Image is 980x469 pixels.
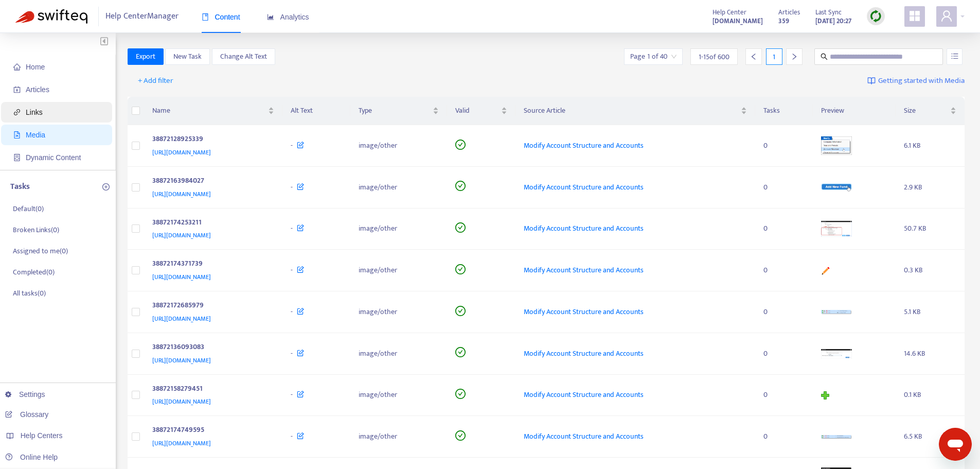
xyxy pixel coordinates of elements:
[791,53,798,60] span: right
[524,264,644,276] span: Modify Account Structure and Accounts
[267,13,274,21] span: area-chart
[350,333,447,375] td: image/other
[455,140,466,150] span: check-circle
[291,348,293,359] span: -
[778,7,800,18] span: Articles
[455,430,466,441] span: check-circle
[350,375,447,416] td: image/other
[105,7,179,26] span: Help Center Manager
[896,97,965,125] th: Size
[173,51,202,62] span: New Task
[763,265,805,276] div: 0
[102,183,110,190] span: plus-circle
[904,105,948,116] span: Size
[455,389,466,399] span: check-circle
[128,48,164,65] button: Export
[267,13,309,21] span: Analytics
[202,13,240,21] span: Content
[813,97,896,125] th: Preview
[821,183,852,192] img: media-preview
[763,389,805,401] div: 0
[13,109,21,116] span: link
[152,272,211,282] span: [URL][DOMAIN_NAME]
[152,300,271,313] div: 38872172685979
[755,97,813,125] th: Tasks
[152,147,211,158] span: [URL][DOMAIN_NAME]
[152,341,271,355] div: 38872136093083
[524,181,644,193] span: Modify Account Structure and Accounts
[291,306,293,318] span: -
[136,51,155,62] span: Export
[202,13,209,21] span: book
[750,53,757,60] span: left
[763,182,805,193] div: 0
[13,224,59,235] p: Broken Links ( 0 )
[5,390,45,398] a: Settings
[152,217,271,230] div: 38872174253211
[951,53,958,60] span: unordered-list
[26,85,49,94] span: Articles
[908,10,921,22] span: appstore
[515,97,755,125] th: Source Article
[152,230,211,240] span: [URL][DOMAIN_NAME]
[763,348,805,359] div: 0
[940,10,953,22] span: user
[13,288,46,299] p: All tasks ( 0 )
[5,410,48,419] a: Glossary
[152,438,211,448] span: [URL][DOMAIN_NAME]
[821,267,830,275] img: media-preview
[291,430,293,442] span: -
[524,140,644,151] span: Modify Account Structure and Accounts
[13,131,21,138] span: file-image
[821,136,852,155] img: media-preview
[13,154,21,161] span: container
[26,131,45,139] span: Media
[359,105,431,116] span: Type
[904,389,956,401] div: 0.1 KB
[26,153,81,162] span: Dynamic Content
[220,51,267,62] span: Change Alt Text
[350,209,447,250] td: image/other
[821,391,829,399] img: media-preview
[291,222,293,234] span: -
[152,383,271,396] div: 38872158279451
[152,314,211,324] span: [URL][DOMAIN_NAME]
[291,264,293,276] span: -
[904,431,956,442] div: 6.5 KB
[763,306,805,318] div: 0
[15,9,87,24] img: Swifteq
[152,133,271,147] div: 38872128925339
[455,306,466,316] span: check-circle
[138,75,173,87] span: + Add filter
[815,15,851,27] strong: [DATE] 20:27
[904,223,956,234] div: 50.7 KB
[712,15,763,27] a: [DOMAIN_NAME]
[291,389,293,401] span: -
[821,349,852,359] img: media-preview
[712,7,746,18] span: Help Center
[13,203,44,214] p: Default ( 0 )
[13,246,68,256] p: Assigned to me ( 0 )
[21,431,63,440] span: Help Centers
[152,424,271,438] div: 38872174749595
[152,105,266,116] span: Name
[867,77,876,85] img: image-link
[282,97,350,125] th: Alt Text
[821,221,852,237] img: media-preview
[904,306,956,318] div: 5.1 KB
[350,250,447,291] td: image/other
[524,348,644,359] span: Modify Account Structure and Accounts
[455,181,466,191] span: check-circle
[904,140,956,151] div: 6.1 KB
[766,48,782,65] div: 1
[291,140,293,151] span: -
[26,63,45,71] span: Home
[13,86,21,93] span: account-book
[778,15,789,27] strong: 359
[350,97,447,125] th: Type
[763,140,805,151] div: 0
[878,75,965,87] span: Getting started with Media
[939,428,972,461] iframe: Button to launch messaging window
[152,189,211,199] span: [URL][DOMAIN_NAME]
[13,267,55,277] p: Completed ( 0 )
